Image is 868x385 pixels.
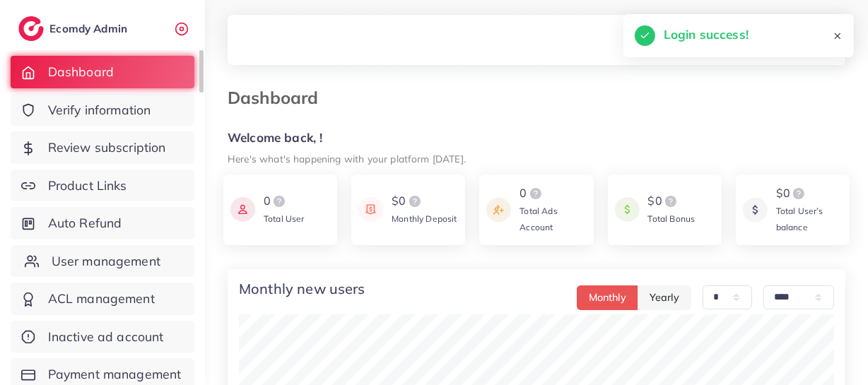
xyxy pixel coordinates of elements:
[228,88,329,108] h3: Dashboard
[48,328,164,346] span: Inactive ad account
[664,25,749,44] h5: Login success!
[48,177,127,195] span: Product Links
[11,56,194,88] a: Dashboard
[228,153,466,165] small: Here's what's happening with your platform [DATE].
[486,185,511,235] img: icon payment
[48,101,151,119] span: Verify information
[527,185,544,202] img: logo
[662,193,679,210] img: logo
[638,285,691,310] button: Yearly
[520,185,586,202] div: 0
[11,94,194,126] a: Verify information
[264,193,305,210] div: 0
[577,285,638,310] button: Monthly
[11,321,194,353] a: Inactive ad account
[48,365,182,384] span: Payment management
[18,16,131,41] a: logoEcomdy Admin
[392,193,457,210] div: $0
[11,245,194,278] a: User management
[48,63,114,81] span: Dashboard
[264,213,305,224] span: Total User
[11,207,194,239] a: Auto Refund
[271,193,288,210] img: logo
[230,193,255,226] img: icon payment
[392,213,457,224] span: Monthly Deposit
[239,280,365,297] h4: Monthly new users
[790,185,807,202] img: logo
[406,193,423,210] img: logo
[48,138,166,157] span: Review subscription
[776,185,843,202] div: $0
[18,16,44,41] img: logo
[48,214,122,232] span: Auto Refund
[49,22,131,35] h2: Ecomdy Admin
[648,213,696,224] span: Total Bonus
[648,193,696,210] div: $0
[228,131,845,146] h5: Welcome back, !
[52,252,160,271] span: User management
[11,131,194,164] a: Review subscription
[615,193,640,226] img: icon payment
[48,290,155,308] span: ACL management
[11,283,194,315] a: ACL management
[776,206,823,232] span: Total User’s balance
[520,206,557,232] span: Total Ads Account
[743,185,768,235] img: icon payment
[11,170,194,202] a: Product Links
[358,193,383,226] img: icon payment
